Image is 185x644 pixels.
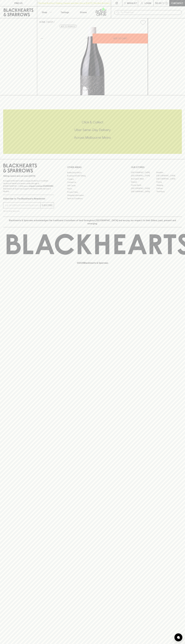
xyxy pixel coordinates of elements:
[156,177,182,180] a: [GEOGRAPHIC_DATA]
[3,128,182,132] h5: Uber Same-Day Delivery
[131,190,156,193] a: [GEOGRAPHIC_DATA]
[67,174,118,177] a: Business & Bulk Gifting
[113,37,127,40] p: ADD TO CART
[131,171,156,174] a: [GEOGRAPHIC_DATA]
[67,171,118,174] a: Bottle Drop FAQ's
[37,27,148,95] img: 35192.png
[3,210,54,212] p: We will never spam you
[14,2,23,5] p: FIND US
[156,184,182,187] a: Geelong
[3,175,54,177] p: Sibling owned and run since [DATE]
[3,179,54,193] p: It is against the law to sell or supply alcohol to, or to obtain alcohol on behalf of a person un...
[127,2,137,5] p: Wishlist
[67,177,118,181] a: Careers
[156,180,182,184] a: Fitzroy
[139,19,147,26] button: Add to wishlist
[60,25,77,28] button: Add to wishlist
[131,187,156,190] a: [GEOGRAPHIC_DATA]
[67,181,118,184] a: Contact Us
[131,177,156,180] a: Brunswick West
[42,11,47,14] p: Shop
[156,174,182,177] a: [GEOGRAPHIC_DATA]
[166,2,167,4] p: 0
[37,6,56,18] button: Shop
[3,135,182,140] h5: Across Melbourne Metro
[3,120,182,124] h5: Click & Collect
[131,166,182,169] p: OUR STORES
[121,10,180,15] input: Try "Pinot noir"
[156,190,182,193] a: Thornbury
[3,197,54,200] p: Subscribe to The Blackhearts Newsletter
[171,2,183,5] p: Checkout
[155,2,162,5] p: $0.00
[5,203,40,207] input: e.g. jane@blackheartsandsparrows.com.au
[67,166,118,169] p: OTHER AREAS
[41,202,54,208] button: SUBSCRIBE
[74,6,93,18] a: Stores
[67,190,118,194] a: Privacy Policy
[67,187,118,190] a: FAQ's
[156,187,182,190] a: Prahran
[3,109,182,154] div: Call to action block
[177,636,180,639] img: bubble-icon
[131,174,156,177] a: [GEOGRAPHIC_DATA]
[42,204,53,207] p: SUBSCRIBE
[67,184,118,187] a: Gift Cards
[93,34,148,43] button: ADD TO CART
[29,185,53,187] strong: Liquor License #32064953
[156,171,182,174] a: Braddon
[39,21,45,23] a: HOME
[67,197,118,200] a: Terms & Conditions
[131,180,156,184] a: Elwood
[80,11,87,14] p: Stores
[5,219,180,225] p: Blackhearts & Sparrows acknowledges the traditional Custodians of land throughout [GEOGRAPHIC_DAT...
[61,11,69,14] p: Tastings
[131,184,156,187] a: Fitzroy North
[67,194,118,197] a: Shipping Information
[145,2,151,5] p: Login
[47,21,53,23] a: SHOP
[56,6,74,18] a: Tastings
